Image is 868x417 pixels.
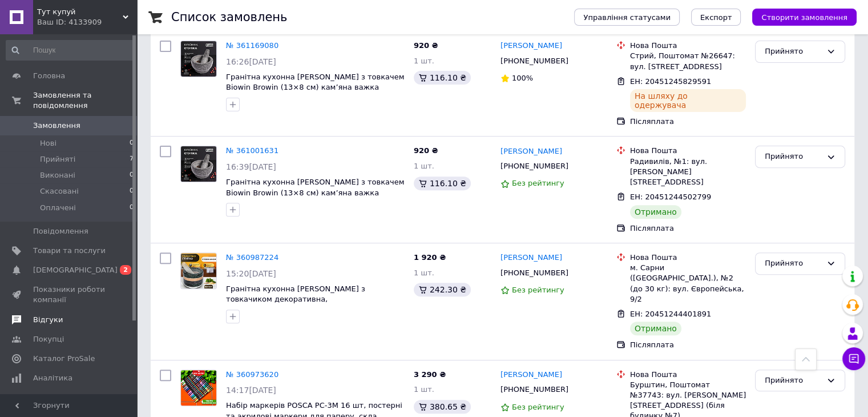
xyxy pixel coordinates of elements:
[226,269,276,278] span: 15:20[DATE]
[630,263,746,304] div: м. Сарни ([GEOGRAPHIC_DATA].), №2 (до 30 кг): вул. Європейська, 9/2
[226,73,404,113] a: Гранітна кухонна [PERSON_NAME] з товкачем Biowin Browin (13×8 см) кам’яна важка стійка [PERSON_NA...
[414,71,471,85] div: 116.10 ₴
[414,283,471,296] div: 242.30 ₴
[414,57,434,65] span: 1 шт.
[765,46,822,58] div: Прийнято
[700,13,732,22] span: Експорт
[180,41,217,77] a: Фото товару
[630,157,746,188] div: Радивилів, №1: вул. [PERSON_NAME][STREET_ADDRESS]
[630,310,711,318] span: ЕН: 20451244401891
[180,370,217,406] a: Фото товару
[40,170,75,181] span: Виконані
[33,226,88,236] span: Повідомлення
[630,146,746,156] div: Нова Пошта
[414,41,438,50] span: 920 ₴
[181,41,216,77] img: Фото товару
[37,7,123,17] span: Тут купуй
[226,370,278,379] a: № 360973620
[512,286,564,294] span: Без рейтингу
[765,375,822,387] div: Прийнято
[33,354,95,364] span: Каталог ProSale
[765,151,822,163] div: Прийнято
[630,322,681,335] div: Отримано
[500,252,562,263] a: [PERSON_NAME]
[741,13,857,21] a: Створити замовлення
[414,162,434,170] span: 1 шт.
[500,146,562,157] a: [PERSON_NAME]
[752,9,857,26] button: Створити замовлення
[498,159,571,174] div: [PHONE_NUMBER]
[630,41,746,51] div: Нова Пошта
[181,146,216,182] img: Фото товару
[500,370,562,380] a: [PERSON_NAME]
[630,340,746,350] div: Післяплата
[226,386,276,395] span: 14:17[DATE]
[765,258,822,270] div: Прийнято
[37,17,137,27] div: Ваш ID: 4133909
[630,77,711,86] span: ЕН: 20451245829591
[33,71,65,81] span: Головна
[130,203,134,213] span: 0
[630,205,681,219] div: Отримано
[40,186,79,197] span: Скасовані
[414,370,446,379] span: 3 290 ₴
[630,89,746,112] div: На шляху до одержувача
[33,246,106,256] span: Товари та послуги
[33,315,63,325] span: Відгуки
[226,178,404,218] a: Гранітна кухонна [PERSON_NAME] з товкачем Biowin Browin (13×8 см) кам’яна важка стійка [PERSON_NA...
[40,138,56,149] span: Нові
[414,385,434,394] span: 1 шт.
[171,10,287,24] h1: Список замовлень
[630,51,746,71] div: Стрий, Поштомат №26647: вул. [STREET_ADDRESS]
[414,253,446,262] span: 1 920 ₴
[40,203,76,213] span: Оплачені
[414,400,471,414] div: 380.65 ₴
[130,154,134,165] span: 7
[574,9,680,26] button: Управління статусами
[500,41,562,51] a: [PERSON_NAME]
[181,370,216,406] img: Фото товару
[498,266,571,280] div: [PHONE_NUMBER]
[130,186,134,197] span: 0
[630,193,711,201] span: ЕН: 20451244502799
[630,252,746,263] div: Нова Пошта
[512,403,564,411] span: Без рейтингу
[33,373,72,383] span: Аналітика
[180,146,217,182] a: Фото товару
[33,90,137,111] span: Замовлення та повідомлення
[130,138,134,149] span: 0
[33,265,118,275] span: [DEMOGRAPHIC_DATA]
[630,223,746,234] div: Післяплата
[33,121,80,131] span: Замовлення
[6,40,135,61] input: Пошук
[414,177,471,190] div: 116.10 ₴
[691,9,741,26] button: Експорт
[630,117,746,127] div: Післяплата
[630,370,746,380] div: Нова Пошта
[498,54,571,69] div: [PHONE_NUMBER]
[33,392,106,413] span: Управління сайтом
[226,57,276,66] span: 16:26[DATE]
[414,146,438,155] span: 920 ₴
[512,74,533,82] span: 100%
[226,146,278,155] a: № 361001631
[512,179,564,187] span: Без рейтингу
[181,253,216,288] img: Фото товару
[226,284,400,335] a: Гранітна кухонна [PERSON_NAME] з товкачиком декоративна, кам'[PERSON_NAME] для спецій трав, подрі...
[414,268,434,277] span: 1 шт.
[761,13,847,22] span: Створити замовлення
[180,252,217,289] a: Фото товару
[226,162,276,171] span: 16:39[DATE]
[583,13,671,22] span: Управління статусами
[130,170,134,181] span: 0
[40,154,75,165] span: Прийняті
[498,382,571,397] div: [PHONE_NUMBER]
[33,334,64,344] span: Покупці
[842,347,865,370] button: Чат з покупцем
[226,253,278,262] a: № 360987224
[33,284,106,305] span: Показники роботи компанії
[226,41,278,50] a: № 361169080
